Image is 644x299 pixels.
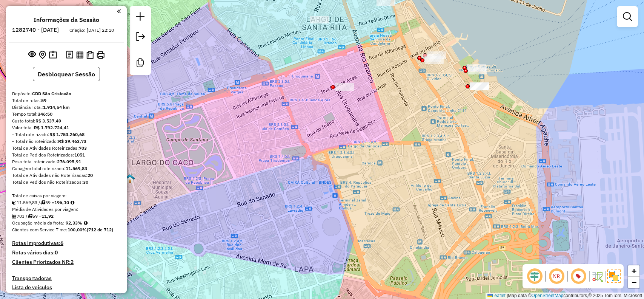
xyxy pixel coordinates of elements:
[532,293,564,298] a: OpenStreetMap
[12,192,121,199] div: Total de caixas por viagem:
[12,152,121,158] div: Total de Pedidos Roteirizados:
[66,27,117,34] div: Criação: [DATE] 22:10
[28,214,32,218] i: Total de rotas
[88,172,93,178] strong: 20
[133,29,148,46] a: Exportar sessão
[41,98,46,103] strong: 59
[12,199,121,206] div: 11.569,83 / 59 =
[12,284,121,291] h4: Lista de veículos
[43,104,70,110] strong: 1.914,54 km
[55,249,58,256] strong: 0
[12,145,121,152] div: Total de Atividades Roteirizadas:
[48,49,58,61] button: Painel de Sugestão
[487,293,506,298] a: Leaflet
[71,200,74,205] i: Meta Caixas/viagem: 176,46 Diferença: 19,64
[12,206,121,213] div: Média de Atividades por viagem:
[133,55,148,72] a: Criar modelo
[12,172,121,179] div: Total de Atividades não Roteirizadas:
[569,267,587,285] span: Exibir número da rota
[33,67,100,81] button: Desbloquear Sessão
[12,220,64,226] span: Ocupação média da frota:
[335,83,354,91] div: Atividade não roteirizada - ALESSANDRO JORGE ALV
[628,265,639,277] a: Zoom in
[75,50,85,60] button: Visualizar relatório de Roteirização
[422,54,441,62] div: Atividade não roteirizada - CAFE MERCADORES LTDA
[526,267,544,285] span: Ocultar deslocamento
[40,200,45,205] i: Total de rotas
[12,104,121,111] div: Distância Total:
[83,179,88,185] strong: 30
[54,200,69,205] strong: 196,10
[87,227,113,232] strong: (712 de 712)
[89,292,121,298] h4: Recargas: 12
[35,118,61,124] strong: R$ 3.537,49
[60,240,63,246] strong: 6
[66,220,82,226] strong: 92,33%
[68,227,87,232] strong: 100,00%
[12,26,59,33] h6: 1282740 - [DATE]
[49,132,85,137] strong: R$ 1.753.260,68
[85,50,95,60] button: Visualizar Romaneio
[12,200,17,205] i: Cubagem total roteirizado
[32,91,71,96] strong: CDD São Cristovão
[310,16,329,23] div: Atividade não roteirizada - O REI FRANGOS MARITI
[38,111,52,117] strong: 346:50
[427,51,446,59] div: Atividade não roteirizada - ALKHAYAM LANCHONETE
[34,16,99,23] h4: Informações da Sessão
[27,49,37,61] button: Exibir sessão original
[66,166,87,171] strong: 11.569,83
[125,174,135,184] img: 502 UDC Light SCR Centro
[71,259,74,265] strong: 2
[133,9,148,26] a: Nova sessão e pesquisa
[12,97,121,104] div: Total de rotas:
[12,118,121,124] div: Custo total:
[12,165,121,172] div: Cubagem total roteirizado:
[12,227,68,232] span: Clientes com Service Time:
[12,259,121,265] h4: Clientes Priorizados NR:
[628,277,639,288] a: Zoom out
[468,67,487,74] div: Atividade não roteirizada - ANDRÉ CASTRO
[632,266,636,276] span: +
[12,292,26,298] a: Rotas
[12,275,121,282] h4: Transportadoras
[95,50,106,60] button: Imprimir Rotas
[12,213,121,220] div: 703 / 59 =
[57,159,81,164] strong: 276.095,91
[37,49,48,61] button: Centralizar mapa no depósito ou ponto de apoio
[470,82,489,90] div: Atividade não roteirizada - REAL MERCANTIL COMES
[12,131,121,138] div: - Total roteirizado:
[547,267,566,285] span: Ocultar NR
[65,49,75,61] button: Logs desbloquear sessão
[486,293,644,299] div: Map data © contributors,© 2025 TomTom, Microsoft
[12,158,121,165] div: Peso total roteirizado:
[34,125,69,130] strong: R$ 1.792.724,41
[41,213,54,219] strong: 11,92
[12,179,121,186] div: Total de Pedidos não Roteirizados:
[12,90,121,97] div: Depósito:
[607,270,621,283] img: Exibir/Ocultar setores
[58,138,86,144] strong: R$ 39.463,73
[591,270,603,282] img: Fluxo de ruas
[79,145,87,151] strong: 703
[117,7,121,15] a: Clique aqui para minimizar o painel
[12,111,121,118] div: Tempo total:
[12,124,121,131] div: Valor total:
[620,9,635,24] a: Exibir filtros
[12,240,121,246] h4: Rotas improdutivas:
[632,277,636,287] span: −
[467,64,486,71] div: Atividade não roteirizada - LANCHONETE BLUE ONDA
[12,249,121,256] h4: Rotas vários dias:
[12,138,121,145] div: - Total não roteirizado:
[507,293,508,298] span: |
[74,152,85,158] strong: 1051
[12,214,17,218] i: Total de Atividades
[84,221,88,225] em: Média calculada utilizando a maior ocupação (%Peso ou %Cubagem) de cada rota da sessão. Rotas cro...
[425,56,444,64] div: Atividade não roteirizada - MERCADO DO SUSHI RES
